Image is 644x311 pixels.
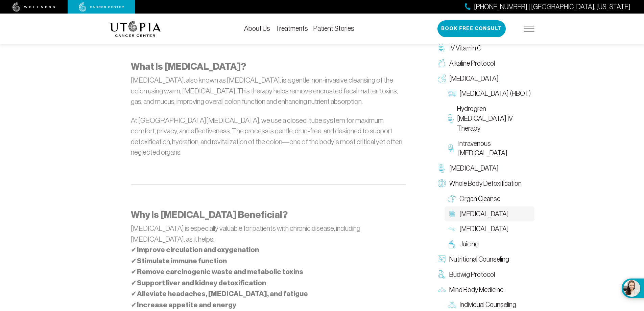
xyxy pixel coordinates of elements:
img: Juicing [448,240,456,248]
span: Mind Body Medicine [449,285,503,295]
a: IV Vitamin C [434,41,534,56]
p: [MEDICAL_DATA], also known as [MEDICAL_DATA], is a gentle, non-invasive cleansing of the colon us... [131,75,405,107]
span: [MEDICAL_DATA] [449,163,499,173]
button: Book Free Consult [437,20,506,37]
span: [MEDICAL_DATA] (HBOT) [459,89,531,98]
span: Individual Counseling [459,300,516,310]
strong: What Is [MEDICAL_DATA]? [131,61,246,72]
img: wellness [13,2,55,12]
span: IV Vitamin C [449,43,481,53]
a: Organ Cleanse [445,191,534,206]
span: Organ Cleanse [459,194,500,204]
img: Hydrogren Peroxide IV Therapy [448,114,454,123]
a: Juicing [445,237,534,252]
img: Chelation Therapy [438,164,446,173]
img: Alkaline Protocol [438,59,446,67]
a: [MEDICAL_DATA] [434,71,534,86]
a: [MEDICAL_DATA] [434,161,534,176]
span: Whole Body Detoxification [449,179,522,188]
a: Intravenous [MEDICAL_DATA] [445,136,534,161]
strong: Remove carcinogenic waste and metabolic toxins [137,267,303,276]
img: Hyperbaric Oxygen Therapy (HBOT) [448,90,456,98]
img: Mind Body Medicine [438,286,446,294]
a: Nutritional Counseling [434,252,534,267]
a: Treatments [276,25,308,32]
span: Hydrogren [MEDICAL_DATA] IV Therapy [457,104,531,133]
a: Hydrogren [MEDICAL_DATA] IV Therapy [445,101,534,136]
span: Juicing [459,239,479,249]
a: Alkaline Protocol [434,56,534,71]
strong: Alleviate headaches, [MEDICAL_DATA], and fatigue [137,289,308,298]
a: [MEDICAL_DATA] [445,206,534,222]
img: logo [110,21,161,37]
span: Alkaline Protocol [449,59,495,68]
span: [MEDICAL_DATA] [459,209,509,219]
span: Nutritional Counseling [449,254,509,264]
img: Individual Counseling [448,301,456,309]
a: [MEDICAL_DATA] [445,221,534,237]
a: Mind Body Medicine [434,282,534,297]
strong: Increase appetite and energy [137,301,236,309]
img: Budwig Protocol [438,270,446,279]
img: Whole Body Detoxification [438,179,446,187]
p: [MEDICAL_DATA] is especially valuable for patients with chronic disease, including [MEDICAL_DATA]... [131,223,405,310]
img: Colon Therapy [448,210,456,218]
a: Patient Stories [313,25,354,32]
img: Organ Cleanse [448,195,456,203]
strong: Stimulate immune function [137,257,227,265]
img: Intravenous Ozone Therapy [448,144,455,152]
a: [MEDICAL_DATA] (HBOT) [445,86,534,101]
span: Intravenous [MEDICAL_DATA] [458,139,531,158]
strong: Improve circulation and oxygenation [137,245,259,254]
p: At [GEOGRAPHIC_DATA][MEDICAL_DATA], we use a closed-tube system for maximum comfort, privacy, and... [131,115,405,158]
strong: Support liver and kidney detoxification [137,279,266,287]
img: cancer center [79,2,124,12]
strong: Why Is [MEDICAL_DATA] Beneficial? [131,209,288,220]
span: [MEDICAL_DATA] [459,224,509,234]
img: Oxygen Therapy [438,74,446,83]
span: [MEDICAL_DATA] [449,74,499,84]
img: IV Vitamin C [438,44,446,52]
img: Nutritional Counseling [438,255,446,263]
img: Lymphatic Massage [448,225,456,233]
img: icon-hamburger [524,26,534,31]
span: Budwig Protocol [449,270,495,280]
span: [PHONE_NUMBER] | [GEOGRAPHIC_DATA], [US_STATE] [474,2,630,12]
a: Budwig Protocol [434,267,534,282]
a: Whole Body Detoxification [434,176,534,191]
a: About Us [244,25,270,32]
a: [PHONE_NUMBER] | [GEOGRAPHIC_DATA], [US_STATE] [465,2,630,12]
